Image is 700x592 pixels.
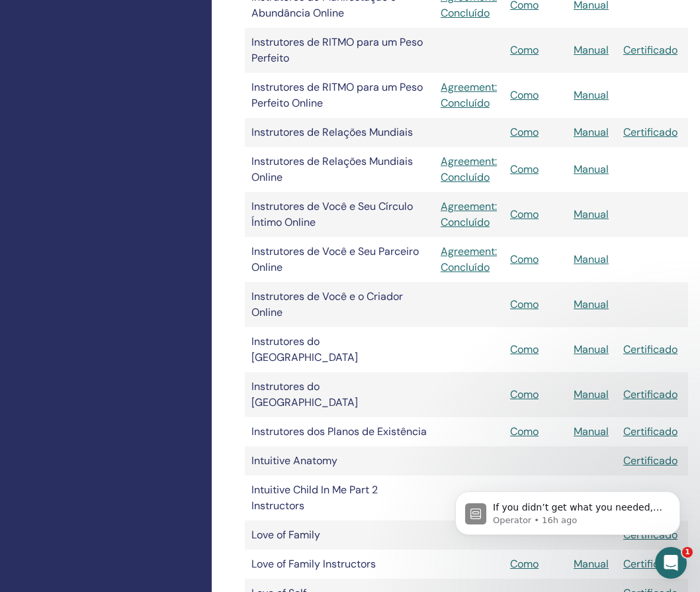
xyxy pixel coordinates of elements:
a: Manual [574,207,609,221]
a: Como [510,557,539,571]
a: Como [510,297,539,311]
a: Agreement: Concluído [441,199,497,230]
a: Como [510,43,539,57]
a: Certificado [623,342,678,356]
td: Instrutores dos Planos de Existência [245,417,434,446]
a: Agreement: Concluído [441,244,497,275]
a: Como [510,125,539,139]
td: Instrutores de Relações Mundiais [245,118,434,147]
a: Agreement: Concluído [441,79,497,111]
a: Certificado [623,557,678,571]
td: Instrutores de RITMO para um Peso Perfeito [245,28,434,73]
a: Manual [574,162,609,176]
a: Certificado [623,43,678,57]
a: Como [510,207,539,221]
a: Como [510,342,539,356]
a: Certificado [623,125,678,139]
a: Como [510,387,539,401]
a: Manual [574,557,609,571]
a: Manual [574,387,609,401]
a: Manual [574,88,609,102]
td: Instrutores do [GEOGRAPHIC_DATA] [245,327,434,372]
a: Como [510,424,539,438]
a: Manual [574,297,609,311]
a: Agreement: Concluído [441,154,497,185]
span: 1 [682,547,693,558]
a: Como [510,252,539,266]
iframe: Intercom live chat [655,547,687,579]
a: Como [510,162,539,176]
td: Intuitive Child In Me Part 2 Instructors [245,475,434,520]
td: Love of Family Instructors [245,550,434,579]
td: Instrutores de Relações Mundiais Online [245,147,434,192]
a: Manual [574,43,609,57]
iframe: Intercom notifications message [435,464,700,556]
a: Certificado [623,424,678,438]
a: Manual [574,125,609,139]
td: Love of Family [245,520,434,550]
a: Certificado [623,387,678,401]
td: Instrutores do [GEOGRAPHIC_DATA] [245,372,434,417]
a: Manual [574,252,609,266]
td: Instrutores de Você e o Criador Online [245,282,434,327]
a: Manual [574,424,609,438]
td: Intuitive Anatomy [245,446,434,475]
a: Certificado [623,454,678,468]
td: Instrutores de RITMO para um Peso Perfeito Online [245,73,434,118]
td: Instrutores de Você e Seu Parceiro Online [245,237,434,282]
a: Manual [574,342,609,356]
td: Instrutores de Você e Seu Círculo Íntimo Online [245,192,434,237]
a: Como [510,88,539,102]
